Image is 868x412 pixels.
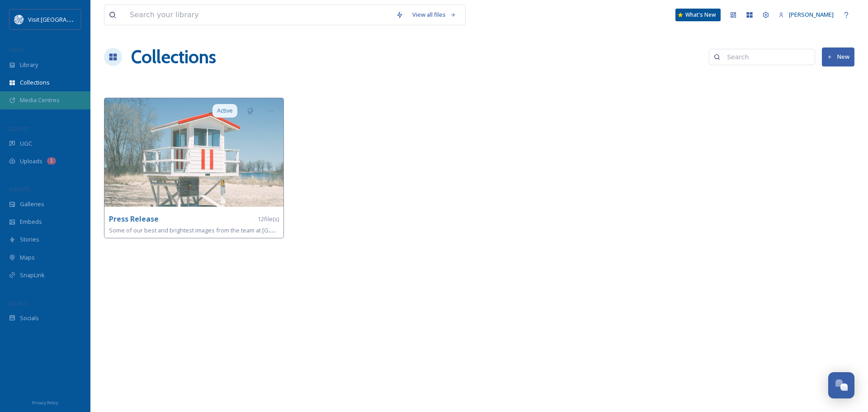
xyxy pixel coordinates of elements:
[20,96,60,104] span: Media Centres
[789,10,834,19] span: [PERSON_NAME]
[104,98,283,207] img: b4b80161-e76c-4037-8b11-402b88c9e70d.jpg
[774,6,838,24] a: [PERSON_NAME]
[20,218,42,226] span: Embeds
[9,300,27,307] span: SOCIALS
[9,125,28,132] span: COLLECT
[675,9,721,21] a: What's New
[828,372,854,398] button: Open Chat
[722,48,810,66] input: Search
[32,400,58,406] span: Privacy Policy
[47,157,56,165] div: 1
[217,106,233,115] span: Active
[32,397,58,407] a: Privacy Policy
[20,200,44,208] span: Galleries
[9,186,30,193] span: WIDGETS
[14,15,24,24] img: download%20%281%29.png
[258,215,279,223] span: 12 file(s)
[20,157,42,166] span: Uploads
[20,61,38,69] span: Library
[131,43,216,71] a: Collections
[822,47,854,66] button: New
[109,226,320,234] span: Some of our best and brightest images from the team at [GEOGRAPHIC_DATA]
[20,253,35,262] span: Maps
[9,47,25,53] span: MEDIA
[28,15,98,24] span: Visit [GEOGRAPHIC_DATA]
[20,314,39,322] span: Socials
[408,6,461,24] a: View all files
[20,139,32,148] span: UGC
[20,78,50,87] span: Collections
[20,271,45,279] span: SnapLink
[20,235,39,244] span: Stories
[125,5,392,25] input: Search your library
[109,214,159,224] strong: Press Release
